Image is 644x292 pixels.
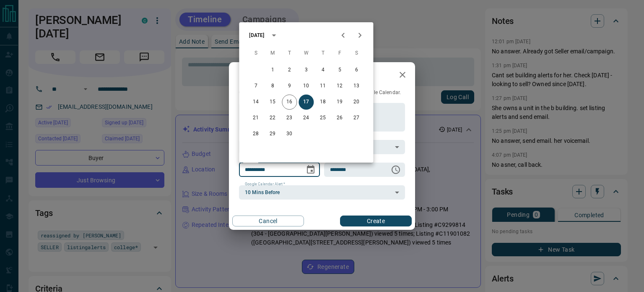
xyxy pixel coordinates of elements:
[332,63,347,78] button: 5
[248,95,263,110] button: 14
[245,159,255,164] label: Date
[349,79,364,94] button: 13
[299,110,314,126] button: 24
[282,63,297,78] button: 2
[282,45,297,62] span: Tuesday
[315,110,330,126] button: 25
[282,110,297,126] button: 23
[387,161,404,178] button: Choose time, selected time is 6:00 AM
[302,161,319,178] button: Choose date, selected date is Sep 17, 2025
[248,45,263,62] span: Sunday
[245,182,285,187] label: Google Calendar Alert
[265,126,280,142] button: 29
[282,79,297,94] button: 9
[282,95,297,110] button: 16
[265,110,280,126] button: 22
[265,63,280,78] button: 1
[340,216,412,226] button: Create
[299,45,314,62] span: Wednesday
[315,45,330,62] span: Thursday
[315,95,330,110] button: 18
[267,28,281,42] button: calendar view is open, switch to year view
[332,79,347,94] button: 12
[248,110,263,126] button: 21
[248,79,263,94] button: 7
[315,79,330,94] button: 11
[239,185,405,200] div: 10 Mins Before
[232,216,304,226] button: Cancel
[299,95,314,110] button: 17
[335,27,351,44] button: Previous month
[349,95,364,110] button: 20
[265,79,280,94] button: 8
[299,79,314,94] button: 10
[248,126,263,142] button: 28
[299,63,314,78] button: 3
[282,126,297,142] button: 30
[349,110,364,126] button: 27
[349,45,364,62] span: Saturday
[351,27,368,44] button: Next month
[229,62,285,89] h2: New Task
[265,45,280,62] span: Monday
[265,95,280,110] button: 15
[315,63,330,78] button: 4
[332,95,347,110] button: 19
[330,159,341,164] label: Time
[332,110,347,126] button: 26
[349,63,364,78] button: 6
[249,32,264,39] div: [DATE]
[332,45,347,62] span: Friday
